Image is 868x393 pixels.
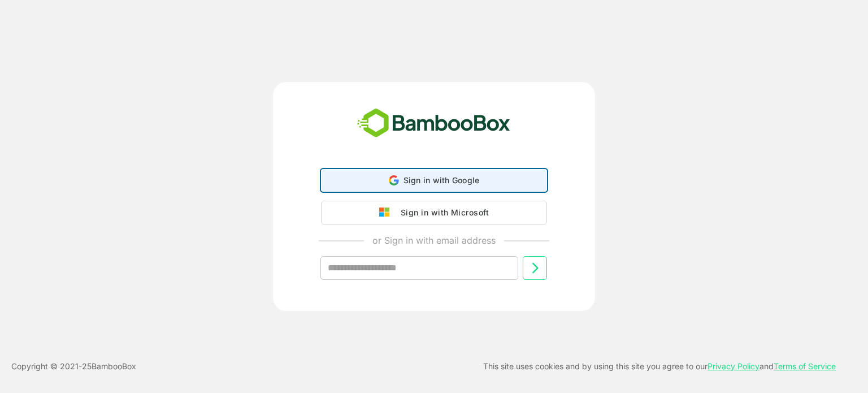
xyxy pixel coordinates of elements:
[372,234,496,247] p: or Sign in with email address
[321,169,547,192] div: Sign in with Google
[379,208,395,218] img: google
[774,361,836,371] a: Terms of Service
[708,361,759,371] a: Privacy Policy
[321,201,547,224] button: Sign in with Microsoft
[483,360,836,373] p: This site uses cookies and by using this site you agree to our and
[351,105,517,142] img: bamboobox
[11,360,136,373] p: Copyright © 2021- 25 BambooBox
[395,205,489,220] div: Sign in with Microsoft
[403,175,480,185] span: Sign in with Google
